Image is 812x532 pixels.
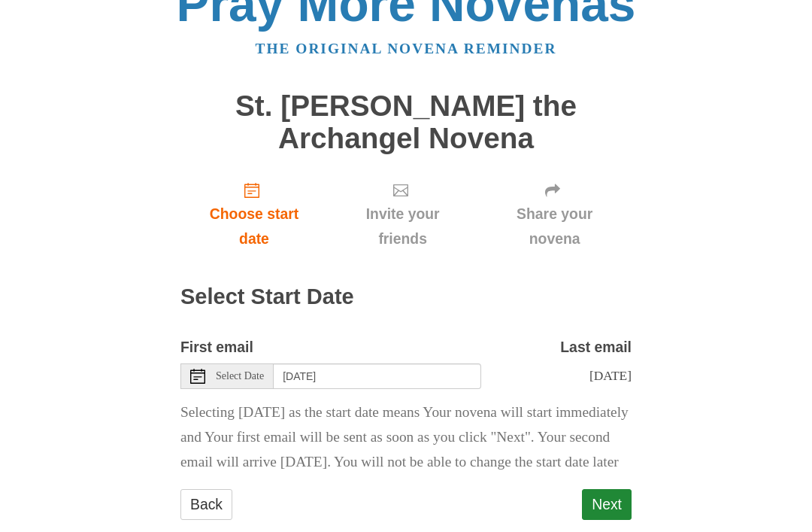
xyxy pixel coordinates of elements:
[560,335,632,360] label: Last email
[492,202,617,251] span: Share your novena
[180,400,632,475] p: Selecting [DATE] as the start date means Your novena will start immediately and Your first email ...
[180,90,632,154] h1: St. [PERSON_NAME] the Archangel Novena
[589,368,632,383] span: [DATE]
[180,335,253,360] label: First email
[328,169,477,259] a: Invite your friends
[582,489,632,520] button: Next
[343,202,462,251] span: Invite your friends
[274,363,481,389] input: Use the arrow keys to pick a date
[477,169,632,259] a: Share your novena
[216,371,264,382] span: Select Date
[256,41,557,56] a: The original novena reminder
[180,169,328,259] a: Choose start date
[195,202,313,251] span: Choose start date
[180,285,632,309] h2: Select Start Date
[180,489,232,520] a: Back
